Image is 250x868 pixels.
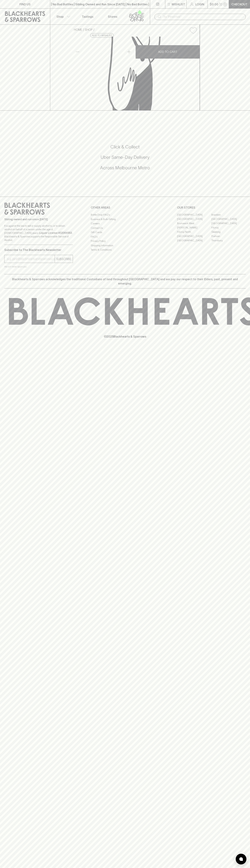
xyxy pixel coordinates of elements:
[195,2,204,6] p: Login
[55,255,73,263] button: SUBSCRIBE
[74,28,82,31] a: HOME
[210,2,218,6] p: $0.00
[100,9,125,24] a: Stores
[224,3,226,5] p: 0
[39,231,72,234] strong: Liquor License #32064953
[4,265,73,268] p: We will never spam you
[163,14,243,20] input: Try "Pinot noir"
[211,217,246,221] a: [GEOGRAPHIC_DATA]
[90,33,114,38] button: Add to wishlist
[91,221,159,226] a: Careers
[85,28,93,31] a: SHOP
[56,257,71,261] p: SUBSCRIBE
[177,225,211,230] a: [PERSON_NAME]
[4,165,246,171] h5: Across Melbourne Metro
[71,37,200,110] img: Japanese Jigger Stainless 15 / 30ml
[56,14,64,19] p: Shop
[177,221,211,225] a: Brunswick West
[211,238,246,243] a: Thornbury
[211,230,246,234] a: Geelong
[4,154,246,160] h5: Uber Same-Day Delivery
[91,235,159,239] a: FAQ's
[177,217,211,221] a: [GEOGRAPHIC_DATA]
[91,230,159,235] a: Gift Cards
[7,277,243,286] p: Blackhearts & Sparrows acknowledges the traditional Custodians of land throughout [GEOGRAPHIC_DAT...
[91,213,159,217] a: Bottle Drop FAQ's
[91,226,159,230] a: Contact Us
[231,2,247,6] p: Checkout
[239,857,243,861] img: bubble-icon
[108,14,117,19] p: Stores
[91,248,159,252] a: Terms & Conditions
[177,230,211,234] a: Fitzroy North
[82,14,93,19] p: Tastings
[211,225,246,230] a: Fitzroy
[4,248,73,252] p: Subscribe to The Blackhearts Newsletter
[211,234,246,238] a: Prahran
[19,2,31,6] p: FIND US
[4,218,73,221] p: Sibling owned and run since [DATE]
[4,130,246,189] div: Call to action block
[4,144,246,150] h5: Click & Collect
[177,205,246,210] p: OUR STORES
[50,9,75,24] button: Shop
[91,205,159,210] p: OTHER AREAS
[91,243,159,248] a: Shipping Information
[211,221,246,225] a: [GEOGRAPHIC_DATA]
[75,9,100,24] a: Tastings
[172,2,185,6] p: Wishlist
[91,217,159,221] a: Business & Bulk Gifting
[4,224,73,242] p: It is against the law to sell or supply alcohol to, or to obtain alcohol on behalf of a person un...
[136,45,200,59] button: ADD TO CART
[177,234,211,238] a: [GEOGRAPHIC_DATA]
[7,256,55,262] input: e.g. jane@blackheartsandsparrows.com.au
[188,26,198,35] button: Add to wishlist
[177,213,211,217] a: [GEOGRAPHIC_DATA]
[211,213,246,217] a: Braddon
[91,239,159,243] a: Privacy Policy
[158,50,177,54] p: ADD TO CART
[177,238,211,243] a: [GEOGRAPHIC_DATA]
